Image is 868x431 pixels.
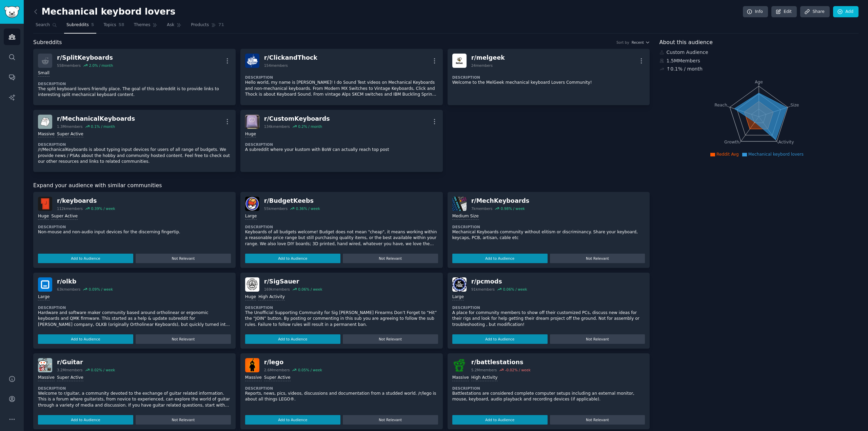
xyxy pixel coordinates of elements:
div: 1.3M members [57,124,83,129]
div: Huge [245,131,256,138]
a: CustomKeyboardsr/CustomKeyboards134kmembers0.2% / monthHugeDescriptionA subreddit where your kust... [240,110,443,172]
button: Add to Audience [245,254,340,263]
div: r/ ClickandThock [264,54,317,62]
p: Mechanical Keyboards community without elitism or discriminancy. Share your keyboard, keycaps, PC... [452,229,645,241]
h2: Mechanical keybord lovers [33,6,175,17]
div: 134k members [264,124,290,129]
img: pcmods [452,277,467,292]
div: 2.0 % / month [89,63,113,68]
img: ClickandThock [245,54,259,68]
p: Non-mouse and non-audio input devices for the discerning fingertip. [38,229,231,235]
a: Add [833,6,859,18]
img: Guitar [38,358,52,372]
div: 0.06 % / week [503,287,527,292]
div: 55k members [264,206,288,211]
div: Super Active [264,375,291,381]
div: 91k members [471,287,495,292]
div: 0.36 % / week [296,206,320,211]
button: Add to Audience [245,415,340,425]
div: 3.2M members [57,368,83,372]
div: High Activity [471,375,498,381]
button: Not Relevant [550,415,645,425]
div: 5.2M members [471,368,497,372]
div: Super Active [57,375,83,381]
dt: Description [245,142,438,147]
tspan: Size [790,102,799,107]
span: Ask [167,22,174,28]
div: Massive [38,375,55,381]
div: r/ CustomKeyboards [264,115,330,123]
span: Search [36,22,50,28]
dt: Description [38,224,231,229]
img: MechKeyboards [452,197,467,211]
div: 7k members [471,206,493,211]
p: The split keyboard lovers friendly place. The goal of this subreddit is to provide links to inter... [38,86,231,98]
div: Small [38,70,50,77]
button: Recent [632,40,650,45]
button: Add to Audience [452,415,548,425]
div: 1.5M Members [659,57,859,64]
button: Add to Audience [452,254,548,263]
div: Massive [38,131,55,138]
tspan: Activity [778,140,794,144]
dt: Description [38,386,231,391]
tspan: Reach [714,102,727,107]
span: Subreddits [33,38,62,47]
div: Sort by [616,40,629,45]
div: 0.05 % / week [298,368,322,372]
div: 0.09 % / week [89,287,113,292]
div: 0.98 % / week [501,206,525,211]
span: Expand your audience with similar communities [33,181,162,190]
div: Medium Size [452,213,479,220]
img: SigSauer [245,277,259,292]
div: r/ BudgetKeebs [264,197,320,205]
a: Share [800,6,829,18]
span: Topics [103,22,116,28]
tspan: Age [755,80,763,84]
a: ClickandThockr/ClickandThock154membersDescriptionHello world, my name is [PERSON_NAME]! I do Soun... [240,49,443,105]
p: /r/MechanicalKeyboards is about typing input devices for users of all range of budgets. We provid... [38,147,231,165]
button: Add to Audience [38,415,133,425]
a: Info [743,6,768,18]
img: melgeek [452,54,467,68]
span: 58 [119,22,124,28]
dt: Description [452,305,645,310]
a: Ask [164,20,184,34]
dt: Description [452,224,645,229]
dt: Description [38,142,231,147]
a: melgeekr/melgeek24membersDescriptionWelcome to the MelGeek mechanical keyboard Lovers Community! [448,49,650,105]
div: 0.39 % / week [91,206,115,211]
tspan: Growth [724,140,739,144]
p: Welcome to r/guitar, a community devoted to the exchange of guitar related information. This is a... [38,391,231,409]
button: Not Relevant [343,415,438,425]
button: Add to Audience [452,334,548,344]
div: r/ melgeek [471,54,505,62]
span: Themes [134,22,151,28]
div: r/ battlestations [471,358,531,367]
p: Hardware and software maker community based around ortholinear or ergonomic keyboards and QMK fir... [38,310,231,328]
div: Massive [452,375,469,381]
p: Reports, news, pics, videos, discussions and documentation from a studded world. /r/lego is about... [245,391,438,403]
div: 0.06 % / week [298,287,322,292]
button: Not Relevant [136,334,231,344]
img: MechanicalKeyboards [38,115,52,129]
div: 0.02 % / week [91,368,115,372]
button: Not Relevant [550,334,645,344]
div: Huge [38,213,49,220]
img: olkb [38,277,52,292]
button: Not Relevant [136,254,231,263]
dt: Description [245,386,438,391]
img: battlestations [452,358,467,372]
div: r/ olkb [57,277,113,286]
a: Products71 [189,20,226,34]
img: GummySearch logo [4,6,20,18]
div: r/ SigSauer [264,277,322,286]
div: Large [38,294,50,300]
img: lego [245,358,259,372]
div: 154 members [264,63,288,68]
p: The Unofficial Supporting Community for Sig [PERSON_NAME] Firearms Don’t Forget to “Hit” the “JOI... [245,310,438,328]
div: -0.02 % / week [505,368,531,372]
a: Themes [132,20,160,34]
div: Large [452,294,464,300]
a: r/SplitKeyboards558members2.0% / monthSmallDescriptionThe split keyboard lovers friendly place. T... [33,49,236,105]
